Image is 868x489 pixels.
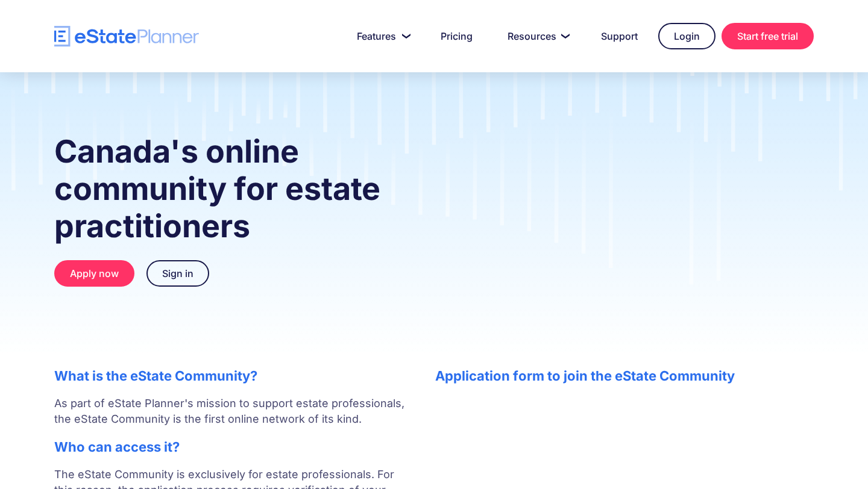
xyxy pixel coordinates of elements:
[658,23,715,49] a: Login
[54,439,411,455] h2: Who can access it?
[54,368,411,384] h2: What is the eState Community?
[54,260,134,287] a: Apply now
[426,24,487,48] a: Pricing
[54,396,411,427] p: As part of eState Planner's mission to support estate professionals, the eState Community is the ...
[722,23,814,49] a: Start free trial
[342,24,420,48] a: Features
[587,24,652,48] a: Support
[54,26,199,47] a: home
[54,132,380,245] strong: Canada's online community for estate practitioners
[435,368,814,384] h2: Application form to join the eState Community
[146,260,209,287] a: Sign in
[493,24,580,48] a: Resources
